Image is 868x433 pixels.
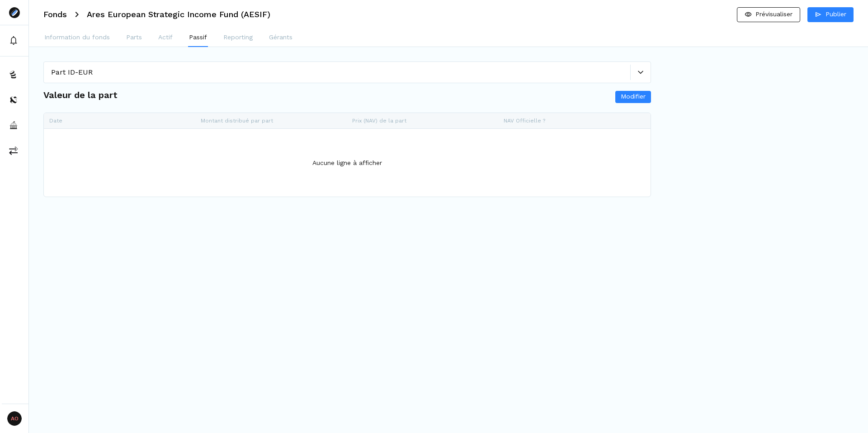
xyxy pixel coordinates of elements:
[51,67,630,78] div: Part ID-EUR
[201,118,273,124] span: Montant distribué par part
[826,9,846,19] p: Publier
[621,92,646,101] span: Modifier
[223,33,253,42] p: Reporting
[9,95,18,104] img: distributors
[43,88,118,102] h2: Valeur de la part
[87,10,270,19] h3: Ares European Strategic Income Fund (AESIF)
[158,33,173,42] p: Actif
[126,33,142,42] p: Parts
[2,114,27,136] button: asset-managers
[2,89,27,111] button: distributors
[157,29,174,47] button: Actif
[9,121,18,130] img: asset-managers
[2,140,27,161] button: commissions
[504,118,545,124] span: NAV Officielle ?
[7,411,22,426] span: AO
[615,91,651,103] button: Modifier
[9,146,18,155] img: commissions
[737,7,800,22] button: Prévisualiser
[9,70,18,79] img: funds
[352,118,406,124] span: Prix (NAV) de la part
[125,29,143,47] button: Parts
[189,33,207,42] p: Passif
[44,33,110,42] p: Information du fonds
[268,29,293,47] button: Gérants
[43,29,111,47] button: Information du fonds
[43,10,67,19] h3: Fonds
[2,64,27,85] button: funds
[49,118,62,124] span: Date
[269,33,292,42] p: Gérants
[807,7,854,22] button: Publier
[755,9,793,19] p: Prévisualiser
[222,29,254,47] button: Reporting
[188,29,208,47] button: Passif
